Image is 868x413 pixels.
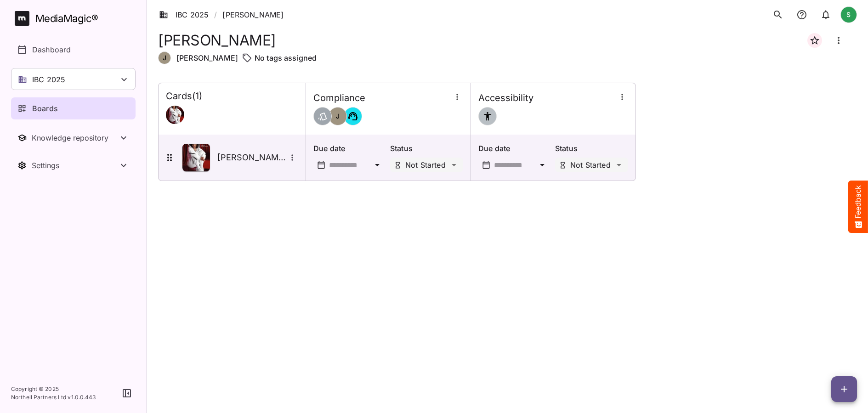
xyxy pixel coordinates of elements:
[35,11,98,26] div: MediaMagic ®
[32,161,118,170] div: Settings
[11,127,136,149] button: Toggle Knowledge repository
[214,9,217,20] span: /
[32,74,65,85] p: IBC 2025
[313,92,365,104] h4: Compliance
[255,52,317,63] p: No tags assigned
[11,385,96,393] p: Copyright © 2025
[478,92,533,104] h4: Accessibility
[242,52,253,63] img: tag-outline.svg
[828,29,850,51] button: Board more options
[32,44,71,55] p: Dashboard
[555,143,628,154] p: Status
[166,91,202,102] h4: Cards ( 1 )
[158,32,276,49] h1: [PERSON_NAME]
[817,6,835,24] button: notifications
[405,161,446,169] p: Not Started
[176,52,238,63] p: [PERSON_NAME]
[11,154,136,176] button: Toggle Settings
[390,143,463,154] p: Status
[840,6,857,23] div: S
[11,97,136,119] a: Boards
[286,152,298,164] button: More options for Gomez
[313,143,386,154] p: Due date
[32,103,58,114] p: Boards
[769,6,787,24] button: search
[11,39,136,61] a: Dashboard
[11,127,136,149] nav: Knowledge repository
[158,51,171,64] div: J
[793,6,811,24] button: notifications
[32,133,118,142] div: Knowledge repository
[848,181,868,233] button: Feedback
[570,161,611,169] p: Not Started
[11,393,96,402] p: Northell Partners Ltd v 1.0.0.443
[182,144,210,171] img: Asset Thumbnail
[478,143,551,154] p: Due date
[159,9,209,20] a: IBC 2025
[217,152,286,163] h5: [PERSON_NAME]
[15,11,136,26] a: MediaMagic®
[11,154,136,176] nav: Settings
[329,107,347,125] div: J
